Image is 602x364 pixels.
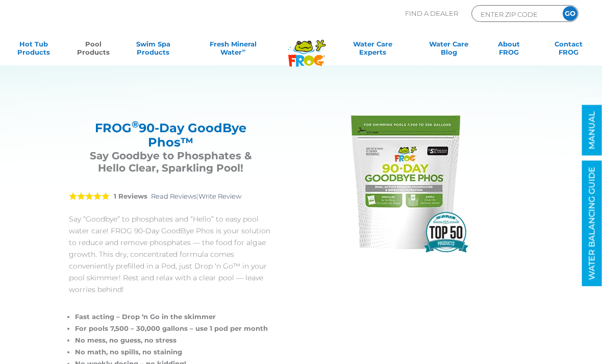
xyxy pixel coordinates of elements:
[190,40,277,60] a: Fresh MineralWater∞
[75,311,272,323] li: Fast acting – Drop ‘n Go in the skimmer
[114,192,147,200] strong: 1 Reviews
[75,348,182,356] span: No math, no spills, no staining
[425,40,472,60] a: Water CareBlog
[132,119,139,130] sup: ®
[582,161,602,286] a: WATER BALANCING GUIDE
[130,40,177,60] a: Swim SpaProducts
[198,192,241,200] a: Write Review
[242,47,245,53] sup: ∞
[563,6,578,21] input: GO
[582,105,602,156] a: MANUAL
[79,121,262,150] h2: FROG 90-Day GoodBye Phos™
[69,192,110,200] span: 5
[70,40,116,60] a: PoolProducts
[486,40,532,60] a: AboutFROG
[151,192,196,200] a: Read Reviews
[69,213,272,296] p: Say “Goodbye” to phosphates and “Hello” to easy pool water care! FROG 90-Day GoodBye Phos is your...
[405,5,458,22] p: Find A Dealer
[75,323,272,334] li: For pools 7,500 – 30,000 gallons – use 1 pod per month
[75,336,177,344] span: No mess, no guess, no stress
[333,40,412,60] a: Water CareExperts
[79,150,262,174] h3: Say Goodbye to Phosphates & Hello Clear, Sparkling Pool!
[283,27,331,67] img: Frog Products Logo
[545,40,592,60] a: ContactFROG
[10,40,57,60] a: Hot TubProducts
[69,180,272,213] div: |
